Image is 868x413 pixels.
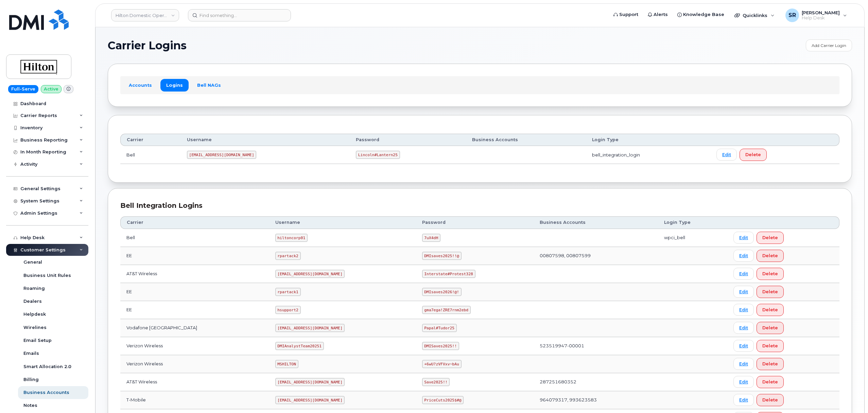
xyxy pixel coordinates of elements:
span: Delete [762,397,778,403]
button: Delete [757,304,784,316]
td: Bell [120,229,269,247]
th: Password [416,216,534,229]
a: Edit [733,268,754,280]
span: Delete [762,270,778,277]
button: Delete [757,322,784,334]
th: Business Accounts [466,134,586,146]
button: Delete [757,232,784,244]
th: Business Accounts [534,216,658,229]
th: Login Type [586,134,710,146]
td: 523519947-00001 [534,337,658,355]
span: Delete [762,343,778,349]
span: Delete [762,234,778,241]
th: Carrier [120,216,269,229]
th: Username [269,216,416,229]
th: Username [181,134,350,146]
span: Delete [762,252,778,259]
td: EE [120,247,269,265]
code: rpartack1 [275,288,301,296]
a: Bell NAGs [191,79,227,91]
button: Delete [757,250,784,262]
span: Delete [762,325,778,331]
span: Delete [762,288,778,295]
span: Delete [762,307,778,313]
code: Papal#Tudor25 [422,324,457,332]
span: Delete [762,379,778,385]
code: DMIAnalystTeam20251 [275,342,324,350]
td: wpci_bell [658,229,727,247]
button: Delete [757,286,784,298]
code: [EMAIL_ADDRESS][DOMAIN_NAME] [275,324,345,332]
a: Logins [160,79,189,91]
td: T-Mobile [120,391,269,409]
button: Delete [757,376,784,388]
td: AT&T Wireless [120,373,269,391]
code: hiltoncorp01 [275,234,308,242]
td: Bell [120,146,181,164]
code: [EMAIL_ADDRESS][DOMAIN_NAME] [275,270,345,278]
code: 7uX4dH [422,234,440,242]
a: Edit [733,286,754,298]
a: Edit [733,322,754,334]
button: Delete [757,268,784,280]
code: Interstate#Protest328 [422,270,475,278]
th: Password [350,134,466,146]
code: rpartack2 [275,252,301,260]
code: DMIsaves2026!@! [422,288,462,296]
th: Login Type [658,216,727,229]
button: Delete [757,358,784,370]
td: Verizon Wireless [120,337,269,355]
a: Accounts [123,79,158,91]
span: Delete [745,151,761,158]
td: 287251680352 [534,373,658,391]
code: gma7ega!ZRE7rnm2ebd [422,306,471,314]
td: EE [120,283,269,301]
a: Edit [733,394,754,406]
a: Add Carrier Login [806,39,852,51]
code: +6wU?zVFVxv~bAu [422,360,462,368]
code: [EMAIL_ADDRESS][DOMAIN_NAME] [187,151,257,159]
iframe: Messenger Launcher [838,383,863,408]
code: DMISaves2025!! [422,342,459,350]
td: bell_integration_login [586,146,710,164]
td: Verizon Wireless [120,355,269,373]
code: [EMAIL_ADDRESS][DOMAIN_NAME] [275,396,345,404]
button: Delete [757,394,784,406]
code: PriceCuts2025$#@ [422,396,464,404]
div: Bell Integration Logins [120,201,839,211]
span: Delete [762,361,778,367]
button: Delete [740,149,767,161]
code: MSHILTON [275,360,298,368]
td: Vodafone [GEOGRAPHIC_DATA] [120,319,269,337]
a: Edit [716,149,737,161]
span: Carrier Logins [108,40,187,51]
a: Edit [733,304,754,316]
a: Edit [733,232,754,244]
code: DMIsaves2025!!@ [422,252,462,260]
a: Edit [733,376,754,388]
td: EE [120,301,269,319]
code: Save2025!! [422,378,450,386]
button: Delete [757,340,784,352]
a: Edit [733,340,754,352]
td: AT&T Wireless [120,265,269,283]
td: 964079317, 993623583 [534,391,658,409]
td: 00807598, 00807599 [534,247,658,265]
a: Edit [733,250,754,262]
code: Lincoln#Lantern25 [356,151,400,159]
a: Edit [733,358,754,370]
code: hsupport2 [275,306,301,314]
code: [EMAIL_ADDRESS][DOMAIN_NAME] [275,378,345,386]
th: Carrier [120,134,181,146]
